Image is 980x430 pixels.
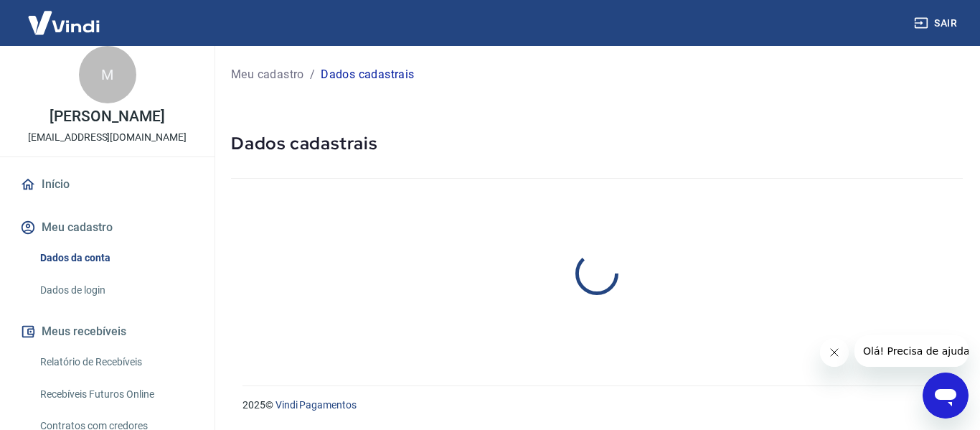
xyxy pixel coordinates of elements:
[820,338,849,367] iframe: Fechar mensagem
[34,276,197,305] a: Dados de login
[34,347,197,377] a: Relatório de Recebíveis
[231,132,963,155] h5: Dados cadastrais
[17,316,197,347] button: Meus recebíveis
[321,66,414,83] p: Dados cadastrais
[28,130,187,145] p: [EMAIL_ADDRESS][DOMAIN_NAME]
[17,169,197,200] a: Início
[79,46,136,103] div: M
[911,10,963,37] button: Sair
[17,1,110,45] img: Vindi
[275,399,357,411] a: Vindi Pagamentos
[34,243,197,273] a: Dados da conta
[17,212,197,243] button: Meu cadastro
[34,380,197,409] a: Recebíveis Futuros Online
[231,66,304,83] a: Meu cadastro
[923,373,969,419] iframe: Botão para abrir a janela de mensagens
[50,109,164,124] p: [PERSON_NAME]
[854,335,969,367] iframe: Mensagem da empresa
[242,398,946,413] p: 2025 ©
[9,10,121,22] span: Olá! Precisa de ajuda?
[310,66,315,83] p: /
